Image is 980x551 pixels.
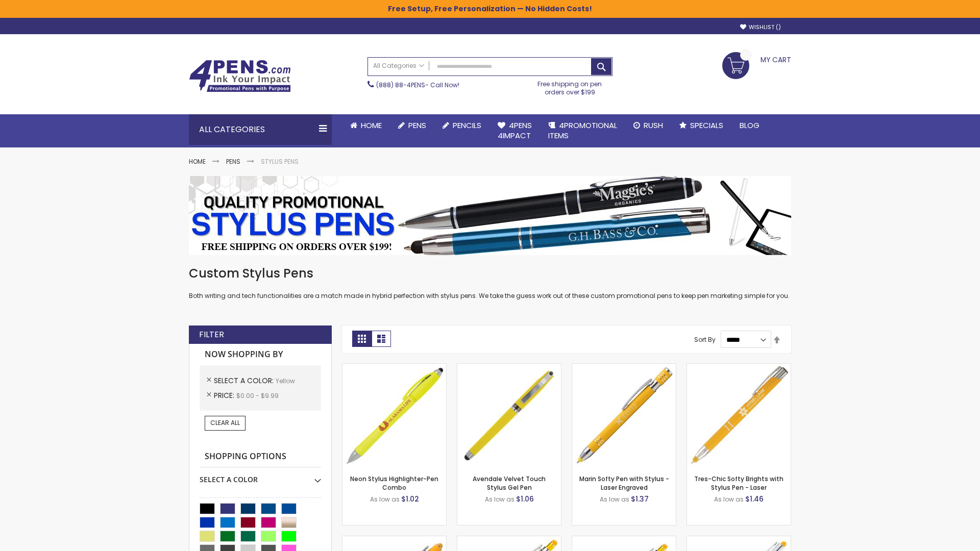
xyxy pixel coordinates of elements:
[350,474,438,491] a: Neon Stylus Highlighter-Pen Combo
[687,364,791,467] img: Tres-Chic Softy Brights with Stylus Pen - Laser-Yellow
[199,329,224,340] strong: Filter
[694,335,716,344] label: Sort By
[572,536,676,544] a: Phoenix Softy Brights Gel with Stylus Pen - Laser-Yellow
[690,120,723,131] span: Specials
[498,120,532,141] span: 4Pens 4impact
[489,114,540,147] a: 4Pens4impact
[572,363,676,372] a: Marin Softy Pen with Stylus - Laser Engraved-Yellow
[210,418,240,427] span: Clear All
[625,114,671,137] a: Rush
[631,494,649,504] span: $1.37
[457,363,561,372] a: Avendale Velvet Touch Stylus Gel Pen-Yellow
[200,344,321,365] strong: Now Shopping by
[434,114,489,137] a: Pencils
[745,494,764,504] span: $1.46
[342,363,446,372] a: Neon Stylus Highlighter-Pen Combo-Yellow
[342,364,446,467] img: Neon Stylus Highlighter-Pen Combo-Yellow
[189,114,332,145] div: All Categories
[226,157,240,166] a: Pens
[714,495,744,504] span: As low as
[189,157,206,166] a: Home
[352,331,372,347] strong: Grid
[342,114,390,137] a: Home
[205,416,246,430] a: Clear All
[401,494,419,504] span: $1.02
[671,114,731,137] a: Specials
[687,363,791,372] a: Tres-Chic Softy Brights with Stylus Pen - Laser-Yellow
[276,377,295,385] span: Yellow
[200,446,321,468] strong: Shopping Options
[189,176,791,255] img: Stylus Pens
[527,76,613,96] div: Free shipping on pen orders over $199
[189,265,791,282] h1: Custom Stylus Pens
[236,391,279,400] span: $0.00 - $9.99
[473,474,546,491] a: Avendale Velvet Touch Stylus Gel Pen
[376,81,459,89] span: - Call Now!
[368,58,429,74] a: All Categories
[261,157,299,166] strong: Stylus Pens
[457,536,561,544] a: Phoenix Softy Brights with Stylus Pen - Laser-Yellow
[376,81,425,89] a: (888) 88-4PENS
[361,120,382,131] span: Home
[342,536,446,544] a: Ellipse Softy Brights with Stylus Pen - Laser-Yellow
[540,114,625,147] a: 4PROMOTIONALITEMS
[740,120,759,131] span: Blog
[214,375,276,386] span: Select A Color
[453,120,481,131] span: Pencils
[579,474,669,491] a: Marin Softy Pen with Stylus - Laser Engraved
[373,62,424,70] span: All Categories
[214,390,236,400] span: Price
[740,23,781,31] a: Wishlist
[644,120,663,131] span: Rush
[390,114,434,137] a: Pens
[516,494,534,504] span: $1.06
[485,495,514,504] span: As low as
[189,60,291,92] img: 4Pens Custom Pens and Promotional Products
[694,474,783,491] a: Tres-Chic Softy Brights with Stylus Pen - Laser
[370,495,400,504] span: As low as
[408,120,426,131] span: Pens
[200,467,321,485] div: Select A Color
[731,114,768,137] a: Blog
[572,364,676,467] img: Marin Softy Pen with Stylus - Laser Engraved-Yellow
[687,536,791,544] a: Tres-Chic Softy with Stylus Top Pen - ColorJet-Yellow
[600,495,629,504] span: As low as
[189,265,791,300] div: Both writing and tech functionalities are a match made in hybrid perfection with stylus pens. We ...
[457,364,561,467] img: Avendale Velvet Touch Stylus Gel Pen-Yellow
[548,120,617,141] span: 4PROMOTIONAL ITEMS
